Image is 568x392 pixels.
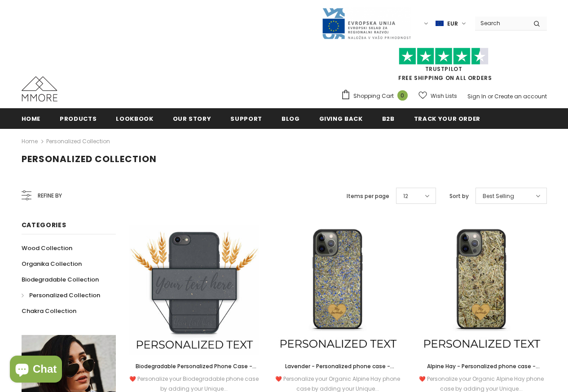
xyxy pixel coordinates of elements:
a: Javni Razpis [321,19,411,27]
span: Blog [282,115,300,123]
a: Biodegradable Collection [22,272,99,287]
span: Home [22,115,41,123]
label: Items per page [347,192,389,201]
span: Refine by [38,191,62,201]
span: Best Selling [483,192,514,201]
a: Shopping Cart 0 [341,89,412,103]
img: Trust Pilot Stars [399,48,489,65]
span: Organika Collection [22,260,82,268]
span: Personalized Collection [22,153,157,165]
span: Giving back [319,115,363,123]
span: Track your order [414,115,480,123]
a: Home [22,136,38,147]
a: Chakra Collection [22,303,76,319]
inbox-online-store-chat: Shopify online store chat [7,356,65,385]
span: Alpine Hay - Personalized phone case - Personalized gift [427,362,540,380]
a: Track your order [414,108,480,128]
span: Personalized Collection [29,291,100,300]
a: Organika Collection [22,256,82,272]
a: Giving back [319,108,363,128]
a: Wood Collection [22,240,72,256]
a: Home [22,108,41,128]
span: Biodegradable Personalized Phone Case - Black [136,362,256,380]
span: EUR [447,19,458,28]
span: Chakra Collection [22,307,76,315]
img: Javni Razpis [321,7,411,40]
span: Lavender - Personalized phone case - Personalized gift [285,362,394,380]
span: Our Story [173,115,211,123]
a: Lookbook [116,108,153,128]
a: Wish Lists [418,88,457,104]
a: Blog [282,108,300,128]
span: Products [60,115,97,123]
span: Categories [22,220,66,229]
label: Sort by [449,192,469,201]
a: Sign In [467,92,486,100]
span: or [488,92,493,100]
span: Wish Lists [431,92,457,101]
a: Trustpilot [425,65,462,73]
span: Lookbook [116,115,153,123]
a: Products [60,108,97,128]
a: Biodegradable Personalized Phone Case - Black [129,361,260,371]
input: Search Site [475,17,527,30]
a: Lavender - Personalized phone case - Personalized gift [273,361,403,371]
span: Wood Collection [22,244,72,252]
span: B2B [382,115,395,123]
a: B2B [382,108,395,128]
a: Personalized Collection [46,137,110,145]
a: Create an account [494,92,547,100]
a: Alpine Hay - Personalized phone case - Personalized gift [417,361,547,371]
span: FREE SHIPPING ON ALL ORDERS [341,52,547,82]
a: Our Story [173,108,211,128]
span: 12 [403,192,408,201]
a: Personalized Collection [22,287,100,303]
span: Shopping Cart [353,92,394,101]
img: MMORE Cases [22,76,57,101]
span: Biodegradable Collection [22,275,99,284]
a: support [230,108,262,128]
span: support [230,115,262,123]
span: 0 [397,90,408,101]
